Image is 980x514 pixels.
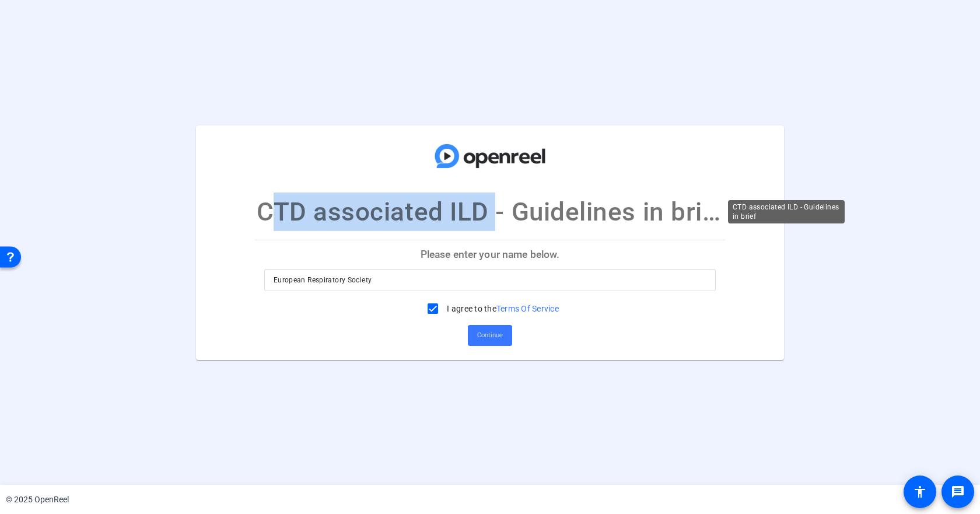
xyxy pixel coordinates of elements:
div: CTD associated ILD - Guidelines in brief [728,200,845,223]
img: company-logo [432,137,548,175]
p: CTD associated ILD - Guidelines in brief [257,193,723,231]
div: © 2025 OpenReel [6,494,69,506]
mat-icon: accessibility [913,485,927,499]
p: Please enter your name below. [255,240,725,268]
span: Continue [477,327,503,344]
a: Terms Of Service [496,304,559,313]
mat-icon: message [951,485,965,499]
button: Continue [468,325,512,346]
label: I agree to the [444,303,559,314]
input: Enter your name [274,273,706,287]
